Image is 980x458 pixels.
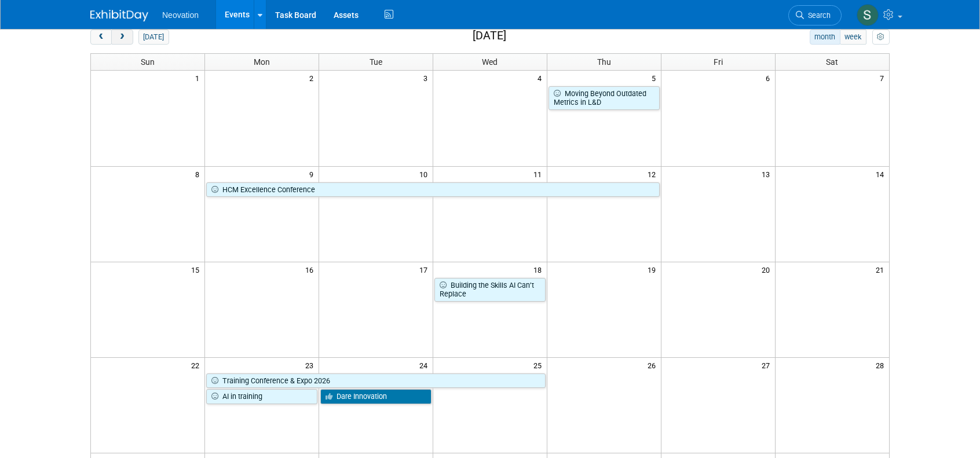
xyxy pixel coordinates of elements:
[646,167,661,181] span: 12
[879,71,889,85] span: 7
[308,167,319,181] span: 9
[190,358,204,372] span: 22
[304,262,319,277] span: 16
[532,262,547,277] span: 18
[194,167,204,181] span: 8
[532,167,547,181] span: 11
[532,358,547,372] span: 25
[206,373,546,389] a: Training Conference & Expo 2026
[810,30,840,45] button: month
[877,34,884,41] i: Personalize Calendar
[646,262,661,277] span: 19
[482,57,498,67] span: Wed
[206,182,659,197] a: HCM Excellence Conference
[875,262,889,277] span: 21
[760,358,775,372] span: 27
[422,71,433,85] span: 3
[875,358,889,372] span: 28
[111,30,133,45] button: next
[840,30,866,45] button: week
[714,57,723,67] span: Fri
[370,57,382,67] span: Tue
[138,30,169,45] button: [DATE]
[90,10,148,21] img: ExhibitDay
[548,86,660,110] a: Moving Beyond Outdated Metrics in L&D
[206,389,317,404] a: AI in training
[826,57,838,67] span: Sat
[804,11,831,20] span: Search
[872,30,890,45] button: myCustomButton
[190,262,204,277] span: 15
[162,10,199,20] span: Neovation
[308,71,319,85] span: 2
[760,262,775,277] span: 20
[304,358,319,372] span: 23
[473,30,506,42] h2: [DATE]
[597,57,611,67] span: Thu
[650,71,661,85] span: 5
[194,71,204,85] span: 1
[254,57,270,67] span: Mon
[760,167,775,181] span: 13
[765,71,775,85] span: 6
[418,262,433,277] span: 17
[536,71,547,85] span: 4
[646,358,661,372] span: 26
[875,167,889,181] span: 14
[418,167,433,181] span: 10
[141,57,155,67] span: Sun
[320,389,432,404] a: Dare Innovation
[418,358,433,372] span: 24
[857,4,879,26] img: Susan Hurrell
[90,30,112,45] button: prev
[434,278,546,302] a: Building the Skills AI Can’t Replace
[788,5,842,25] a: Search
